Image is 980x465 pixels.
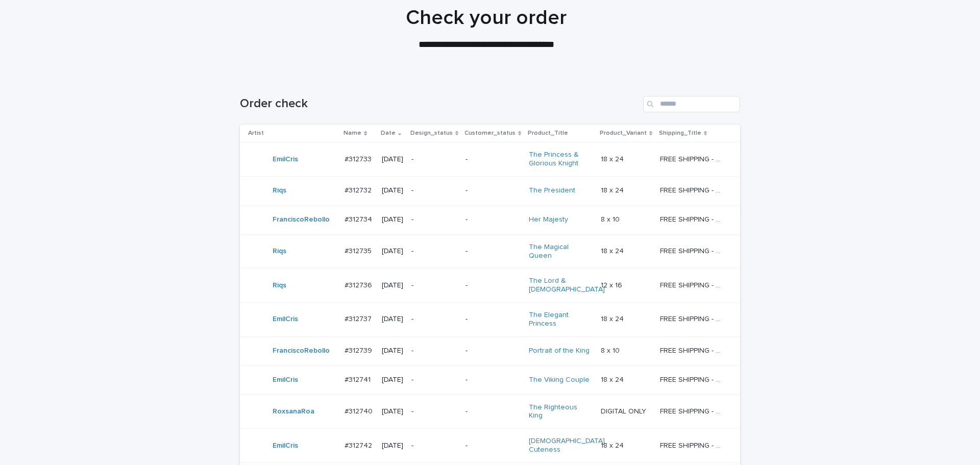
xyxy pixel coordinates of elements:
[601,374,626,384] p: 18 x 24
[345,213,374,224] p: #312734
[240,365,740,395] tr: EmilCris #312741#312741 [DATE]--The Viking Couple 18 x 2418 x 24 FREE SHIPPING - preview in 1-2 b...
[411,215,457,224] p: -
[240,302,740,336] tr: EmilCris #312737#312737 [DATE]--The Elegant Princess 18 x 2418 x 24 FREE SHIPPING - preview in 1-...
[660,213,726,224] p: FREE SHIPPING - preview in 1-2 business days, after your approval delivery will take 5-10 b.d.
[529,151,593,168] a: The Princess & Glorious Knight
[643,96,740,112] input: Search
[529,437,605,454] a: [DEMOGRAPHIC_DATA] Cuteness
[382,247,403,256] p: [DATE]
[273,376,298,384] a: EmilCris
[529,403,593,421] a: The Righteous King
[273,281,286,290] a: Riqs
[660,374,726,384] p: FREE SHIPPING - preview in 1-2 business days, after your approval delivery will take 5-10 b.d.
[529,277,605,294] a: The Lord & [DEMOGRAPHIC_DATA]
[240,205,740,234] tr: FranciscoRebollo #312734#312734 [DATE]--Her Majesty 8 x 108 x 10 FREE SHIPPING - preview in 1-2 b...
[601,345,622,355] p: 8 x 10
[273,247,286,256] a: Riqs
[240,336,740,365] tr: FranciscoRebollo #312739#312739 [DATE]--Portrait of the King 8 x 108 x 10 FREE SHIPPING - preview...
[529,311,593,328] a: The Elegant Princess
[411,315,457,324] p: -
[382,442,403,450] p: [DATE]
[465,315,521,324] p: -
[345,439,374,450] p: #312742
[601,213,622,224] p: 8 x 10
[273,155,298,164] a: EmilCris
[273,347,330,355] a: FranciscoRebollo
[411,155,457,164] p: -
[382,315,403,324] p: [DATE]
[465,247,521,256] p: -
[529,215,568,224] a: Her Majesty
[240,96,639,111] h1: Order check
[345,279,374,290] p: #312736
[601,153,626,164] p: 18 x 24
[660,405,726,416] p: FREE SHIPPING - preview in 1-2 business days, after your approval delivery will take 5-10 b.d.
[345,313,374,324] p: #312737
[465,442,521,450] p: -
[411,347,457,355] p: -
[248,128,264,139] p: Artist
[601,184,626,195] p: 18 x 24
[465,347,521,355] p: -
[411,247,457,256] p: -
[411,376,457,384] p: -
[273,315,298,324] a: EmilCris
[273,442,298,450] a: EmilCris
[240,142,740,177] tr: EmilCris #312733#312733 [DATE]--The Princess & Glorious Knight 18 x 2418 x 24 FREE SHIPPING - pre...
[382,376,403,384] p: [DATE]
[529,376,590,384] a: The Viking Couple
[273,186,286,195] a: Riqs
[273,407,314,416] a: RoxsanaRoa
[465,376,521,384] p: -
[345,374,373,384] p: #312741
[240,234,740,268] tr: Riqs #312735#312735 [DATE]--The Magical Queen 18 x 2418 x 24 FREE SHIPPING - preview in 1-2 busin...
[382,186,403,195] p: [DATE]
[411,186,457,195] p: -
[660,345,726,355] p: FREE SHIPPING - preview in 1-2 business days, after your approval delivery will take 5-10 b.d.
[659,128,701,139] p: Shipping_Title
[345,405,375,416] p: #312740
[382,281,403,290] p: [DATE]
[464,128,516,139] p: Customer_status
[465,281,521,290] p: -
[240,429,740,463] tr: EmilCris #312742#312742 [DATE]--[DEMOGRAPHIC_DATA] Cuteness 18 x 2418 x 24 FREE SHIPPING - previe...
[660,313,726,324] p: FREE SHIPPING - preview in 1-2 business days, after your approval delivery will take 5-10 b.d.
[528,128,568,139] p: Product_Title
[601,313,626,324] p: 18 x 24
[601,245,626,256] p: 18 x 24
[345,184,374,195] p: #312732
[411,407,457,416] p: -
[600,128,647,139] p: Product_Variant
[345,245,374,256] p: #312735
[601,405,648,416] p: DIGITAL ONLY
[344,128,361,139] p: Name
[660,279,726,290] p: FREE SHIPPING - preview in 1-2 business days, after your approval delivery will take 5-10 b.d.
[236,6,737,30] h1: Check your order
[410,128,453,139] p: Design_status
[465,155,521,164] p: -
[660,184,726,195] p: FREE SHIPPING - preview in 1-2 business days, after your approval delivery will take 5-10 b.d.
[601,279,624,290] p: 12 x 16
[529,243,593,260] a: The Magical Queen
[345,153,374,164] p: #312733
[381,128,396,139] p: Date
[660,439,726,450] p: FREE SHIPPING - preview in 1-2 business days, after your approval delivery will take 5-10 b.d.
[240,395,740,429] tr: RoxsanaRoa #312740#312740 [DATE]--The Righteous King DIGITAL ONLYDIGITAL ONLY FREE SHIPPING - pre...
[382,155,403,164] p: [DATE]
[411,442,457,450] p: -
[660,153,726,164] p: FREE SHIPPING - preview in 1-2 business days, after your approval delivery will take 5-10 b.d.
[345,345,374,355] p: #312739
[465,407,521,416] p: -
[382,347,403,355] p: [DATE]
[240,268,740,303] tr: Riqs #312736#312736 [DATE]--The Lord & [DEMOGRAPHIC_DATA] 12 x 1612 x 16 FREE SHIPPING - preview ...
[273,215,330,224] a: FranciscoRebollo
[601,439,626,450] p: 18 x 24
[465,186,521,195] p: -
[382,215,403,224] p: [DATE]
[382,407,403,416] p: [DATE]
[529,347,590,355] a: Portrait of the King
[529,186,575,195] a: The President
[411,281,457,290] p: -
[240,176,740,205] tr: Riqs #312732#312732 [DATE]--The President 18 x 2418 x 24 FREE SHIPPING - preview in 1-2 business ...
